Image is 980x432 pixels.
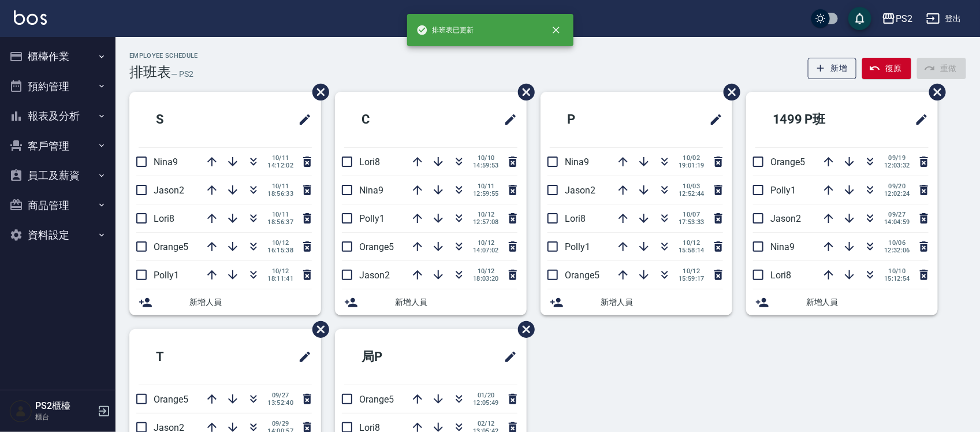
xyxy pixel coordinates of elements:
span: 17:53:33 [679,218,705,226]
span: 02/12 [473,420,499,427]
h2: Employee Schedule [129,52,198,59]
span: 18:03:20 [473,275,499,282]
h2: T [139,336,236,378]
h2: 局P [344,336,448,378]
span: Lori8 [359,157,380,167]
span: 10/12 [473,211,499,218]
p: 櫃台 [35,412,94,422]
div: 新增人員 [129,289,321,315]
span: Jason2 [359,270,390,281]
button: 預約管理 [5,72,111,102]
span: 10/12 [679,267,705,275]
span: 10/12 [473,239,499,247]
span: Nina9 [565,157,589,167]
span: 13:52:40 [267,399,293,407]
span: 新增人員 [395,296,517,308]
span: 新增人員 [189,296,312,308]
span: Orange5 [154,394,188,405]
span: 12:05:49 [473,399,499,407]
span: Nina9 [359,185,383,196]
span: 刪除班表 [509,75,536,109]
span: 10/10 [884,267,910,275]
span: 09/19 [884,154,910,162]
span: 新增人員 [601,296,723,308]
span: 15:12:54 [884,275,910,282]
span: Lori8 [565,213,586,224]
button: close [543,17,569,43]
span: 18:56:33 [267,190,293,198]
span: 12:59:55 [473,190,499,198]
h2: S [139,99,236,140]
span: 15:59:17 [679,275,705,282]
span: 修改班表的標題 [702,106,723,133]
span: 14:12:02 [267,162,293,169]
span: Orange5 [770,157,805,167]
span: 12:03:32 [884,162,910,169]
span: Polly1 [359,213,385,224]
span: 修改班表的標題 [908,106,929,133]
span: Orange5 [154,241,188,252]
span: 修改班表的標題 [497,106,517,133]
img: Logo [14,10,47,25]
span: Orange5 [359,241,394,252]
button: 櫃檯作業 [5,42,111,72]
span: 10/11 [473,183,499,190]
span: 10/12 [679,239,705,247]
span: 10/11 [267,154,293,162]
span: 14:59:53 [473,162,499,169]
span: 刪除班表 [304,75,331,109]
h2: 1499 P班 [755,99,875,140]
span: Lori8 [154,213,174,224]
img: Person [9,400,32,423]
span: Orange5 [565,270,599,281]
span: 排班表已更新 [416,24,474,36]
span: 09/20 [884,183,910,190]
span: 修改班表的標題 [291,106,312,133]
span: 修改班表的標題 [497,343,517,371]
span: 18:11:41 [267,275,293,282]
span: 10/07 [679,211,705,218]
span: 14:04:59 [884,218,910,226]
button: 報表及分析 [5,101,111,131]
div: 新增人員 [746,289,938,315]
span: 刪除班表 [921,75,948,109]
span: 12:02:24 [884,190,910,198]
span: 10/03 [679,183,705,190]
button: 商品管理 [5,191,111,221]
span: 10/12 [267,239,293,247]
span: 10/11 [267,211,293,218]
span: 15:58:14 [679,247,705,254]
span: 12:52:44 [679,190,705,198]
span: 10/12 [267,267,293,275]
span: Polly1 [770,185,796,196]
span: Orange5 [359,394,394,405]
span: 12:57:08 [473,218,499,226]
span: 09/27 [884,211,910,218]
span: 10/12 [473,267,499,275]
span: Jason2 [154,185,184,196]
span: 10/10 [473,154,499,162]
button: PS2 [877,7,917,31]
span: 09/29 [267,420,293,427]
span: Jason2 [770,213,801,224]
span: 19:01:19 [679,162,705,169]
span: 01/20 [473,392,499,399]
span: 修改班表的標題 [291,343,312,371]
button: 客戶管理 [5,131,111,161]
h2: P [550,99,647,140]
span: 新增人員 [806,296,929,308]
div: PS2 [896,12,912,26]
span: 12:32:06 [884,247,910,254]
button: 新增 [808,58,857,79]
h5: PS2櫃檯 [35,400,94,412]
span: 刪除班表 [509,312,536,347]
span: Lori8 [770,270,791,281]
span: Polly1 [154,270,179,281]
span: 刪除班表 [304,312,331,347]
button: 員工及薪資 [5,161,111,191]
span: 14:07:02 [473,247,499,254]
span: 16:15:38 [267,247,293,254]
span: 10/06 [884,239,910,247]
h6: — PS2 [171,68,193,80]
span: 18:56:37 [267,218,293,226]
